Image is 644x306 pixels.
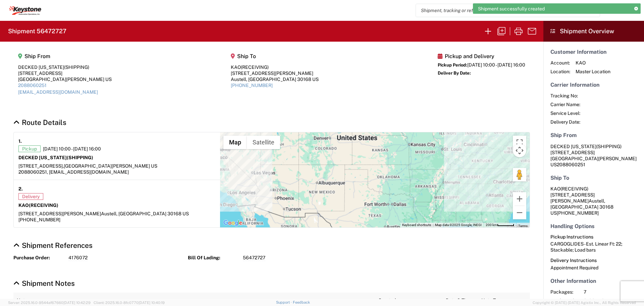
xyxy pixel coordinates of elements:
span: 4176072 [68,255,88,261]
h6: Pickup Instructions [550,234,637,240]
strong: 1. [18,137,22,145]
span: [STREET_ADDRESS][PERSON_NAME] [18,211,101,216]
button: Zoom out [513,206,526,219]
strong: Bill Of Lading: [188,255,238,261]
h5: Pickup and Delivery [438,53,525,59]
div: [PHONE_NUMBER] [18,217,215,223]
address: [GEOGRAPHIC_DATA][PERSON_NAME] US [550,143,637,168]
div: 2088060251, [EMAIL_ADDRESS][DOMAIN_NAME] [18,169,215,175]
span: Service Level: [550,110,580,116]
a: 2088060251 [18,83,47,88]
span: (RECEIVING) [29,203,58,208]
span: [DATE] 10:00 - [DATE] 16:00 [467,62,525,68]
button: Map camera controls [513,144,526,157]
a: Terms [518,224,528,228]
span: (SHIPPING) [596,144,622,149]
h5: Ship From [550,132,637,138]
span: Tracking No: [550,93,580,99]
div: KAO [231,64,319,70]
span: KAO [STREET_ADDRESS][PERSON_NAME] [550,186,595,204]
span: Delivery Date: [550,119,580,125]
h2: Shipment 56472727 [8,27,66,35]
div: DECKED [US_STATE] [18,64,112,70]
header: Shipment Overview [543,21,644,42]
strong: 2. [18,185,23,193]
h6: Delivery Instructions [550,258,637,263]
span: 56472727 [243,255,265,261]
span: Total Weight: [550,298,578,304]
span: [PHONE_NUMBER] [557,210,599,216]
a: Feedback [293,300,310,304]
span: Austell, [GEOGRAPHIC_DATA] 30168 US [101,211,189,216]
button: Zoom in [513,192,526,206]
button: Show street map [223,136,247,149]
span: KAO [576,60,610,66]
span: [STREET_ADDRESS] [550,150,595,155]
h5: Other Information [550,278,637,284]
h5: Ship To [231,53,319,59]
button: Show satellite imagery [247,136,280,149]
a: Hide Details [13,241,93,250]
button: Drag Pegman onto the map to open Street View [513,168,526,181]
div: [GEOGRAPHIC_DATA][PERSON_NAME] US [18,76,112,82]
button: Toggle fullscreen view [513,136,526,149]
a: [EMAIL_ADDRESS][DOMAIN_NAME] [18,89,98,95]
span: 8166 LBS [584,298,641,304]
span: Server: 2025.16.0-9544af67660 [8,301,91,305]
strong: KAO [18,203,58,208]
span: DECKED [US_STATE] [550,144,596,149]
span: [DATE] 10:42:29 [63,301,91,305]
span: [GEOGRAPHIC_DATA][PERSON_NAME] US [64,163,157,169]
h5: Ship To [550,175,637,181]
h5: Carrier Information [550,82,637,88]
img: Google [222,219,244,227]
span: Deliver By Date: [438,71,471,76]
span: 7 [584,289,641,295]
span: Delivery [18,193,43,200]
strong: DECKED [US_STATE] [18,155,93,160]
h5: Handling Options [550,223,637,229]
span: Carrier Name: [550,101,580,107]
span: [DATE] 10:40:19 [139,301,165,305]
h5: Customer Information [550,49,637,55]
h5: Ship From [18,53,112,59]
div: Austell, [GEOGRAPHIC_DATA] 30168 US [231,76,319,82]
span: (SHIPPING) [64,64,89,70]
a: [PHONE_NUMBER] [231,83,273,88]
span: [STREET_ADDRESS], [18,163,64,169]
address: Austell, [GEOGRAPHIC_DATA] 30168 US [550,186,637,216]
span: Master Location [576,69,610,75]
div: Appointment Required [550,265,637,271]
span: Location: [550,69,570,75]
span: Packages: [550,289,578,295]
button: Map Scale: 200 km per 47 pixels [484,223,516,227]
a: Hide Details [13,118,66,127]
span: Pickup [18,145,41,152]
div: [STREET_ADDRESS] [18,70,112,76]
a: Hide Details [13,279,75,288]
span: 200 km [486,223,497,227]
button: Keyboard shortcuts [402,223,431,227]
span: Client: 2025.16.0-8fc0770 [94,301,165,305]
a: Support [276,300,293,304]
strong: Purchase Order: [13,255,64,261]
span: 2088060251 [557,162,585,167]
span: Shipment successfully created [478,6,545,12]
span: Map data ©2025 Google, INEGI [435,223,482,227]
a: Open this area in Google Maps (opens a new window) [222,219,244,227]
span: [DATE] 10:00 - [DATE] 16:00 [43,146,101,152]
input: Shipment, tracking or reference number [416,4,590,17]
div: [STREET_ADDRESS][PERSON_NAME] [231,70,319,76]
span: (RECEIVING) [241,64,269,70]
div: CARGOGLIDES - Est. Linear Ft: 22; Stackable; Load bars [550,241,637,253]
span: Account: [550,60,570,66]
span: Copyright © [DATE]-[DATE] Agistix Inc., All Rights Reserved [533,300,636,306]
span: (RECEIVING) [560,186,588,191]
span: (SHIPPING) [67,155,93,160]
span: Pickup Period: [438,62,467,68]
